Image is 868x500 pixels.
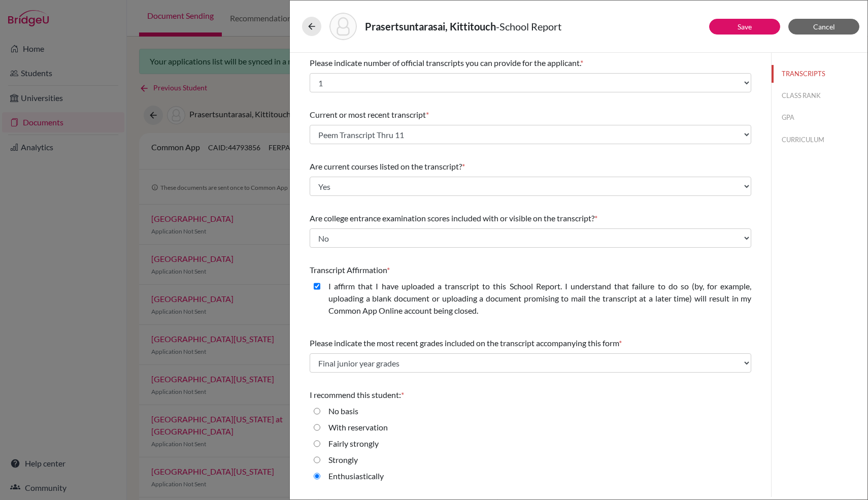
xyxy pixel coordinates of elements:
label: No basis [328,405,358,417]
span: Transcript Affirmation [310,265,387,275]
button: CLASS RANK [772,87,867,105]
span: - School Report [496,20,561,32]
label: Strongly [328,454,358,466]
label: I affirm that I have uploaded a transcript to this School Report. I understand that failure to do... [328,280,751,317]
label: Fairly strongly [328,438,379,450]
strong: Prasertsuntarasai, Kittitouch [365,20,496,32]
span: Are college entrance examination scores included with or visible on the transcript? [310,213,594,223]
span: Current or most recent transcript [310,110,426,119]
label: With reservation [328,421,388,434]
button: TRANSCRIPTS [772,65,867,83]
span: I recommend this student: [310,390,401,399]
label: Enthusiastically [328,470,384,482]
span: Please indicate number of official transcripts you can provide for the applicant. [310,58,580,68]
button: GPA [772,109,867,126]
button: CURRICULUM [772,131,867,149]
span: Please indicate the most recent grades included on the transcript accompanying this form [310,338,619,348]
span: Are current courses listed on the transcript? [310,161,462,171]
